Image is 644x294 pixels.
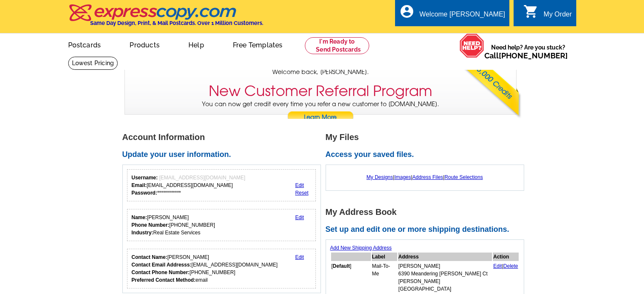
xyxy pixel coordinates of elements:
[331,262,371,293] td: [ ]
[68,10,263,26] a: Same Day Design, Print, & Mail Postcards. Over 1 Million Customers.
[132,175,158,181] strong: Username:
[209,82,432,100] h3: New Customer Referral Program
[295,190,308,196] a: Reset
[484,51,568,60] span: Call
[493,263,502,269] a: Edit
[503,263,518,269] a: Delete
[398,253,492,261] th: Address
[420,11,505,22] div: Welcome [PERSON_NAME]
[132,190,158,196] strong: Password:
[412,174,443,180] a: Address Files
[287,111,354,124] a: Learn More
[132,253,278,284] div: [PERSON_NAME] [EMAIL_ADDRESS][DOMAIN_NAME] [PHONE_NUMBER] email
[127,249,316,289] div: Who should we contact regarding order issues?
[459,33,484,58] img: help
[326,225,529,234] h2: Set up and edit one or more shipping destinations.
[484,43,572,60] span: Need help? Are you stuck?
[295,182,304,188] a: Edit
[132,182,147,188] strong: Email:
[330,245,392,251] a: Add New Shipping Address
[499,51,568,60] a: [PHONE_NUMBER]
[493,262,519,293] td: |
[330,169,520,185] div: | | |
[132,277,196,283] strong: Preferred Contact Method:
[127,209,316,241] div: Your personal details.
[394,174,411,180] a: Images
[326,208,529,217] h1: My Address Book
[367,174,393,180] a: My Designs
[295,214,304,220] a: Edit
[132,214,147,220] strong: Name:
[132,214,215,236] div: [PERSON_NAME] [PHONE_NUMBER] Real Estate Services
[398,262,492,293] td: [PERSON_NAME] 6390 Meandering [PERSON_NAME] Ct [PERSON_NAME][GEOGRAPHIC_DATA]
[55,34,115,54] a: Postcards
[272,68,369,77] span: Welcome back, [PERSON_NAME].
[159,175,245,181] span: [EMAIL_ADDRESS][DOMAIN_NAME]
[132,254,168,260] strong: Contact Name:
[372,253,397,261] th: Label
[333,263,350,269] b: Default
[116,34,173,54] a: Products
[523,9,572,20] a: shopping_cart My Order
[127,169,316,201] div: Your login information.
[326,133,529,142] h1: My Files
[372,262,397,293] td: Mail-To-Me
[122,150,326,159] h2: Update your user information.
[132,230,153,236] strong: Industry:
[125,100,516,124] p: You can now get credit every time you refer a new customer to [DOMAIN_NAME].
[295,254,304,260] a: Edit
[132,222,169,228] strong: Phone Number:
[493,253,519,261] th: Action
[523,4,539,19] i: shopping_cart
[132,262,192,268] strong: Contact Email Addresss:
[122,133,326,142] h1: Account Information
[399,4,415,19] i: account_circle
[219,34,296,54] a: Free Templates
[544,11,572,22] div: My Order
[90,20,263,26] h4: Same Day Design, Print, & Mail Postcards. Over 1 Million Customers.
[326,150,529,159] h2: Access your saved files.
[132,269,190,275] strong: Contact Phone Number:
[445,174,483,180] a: Route Selections
[175,34,218,54] a: Help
